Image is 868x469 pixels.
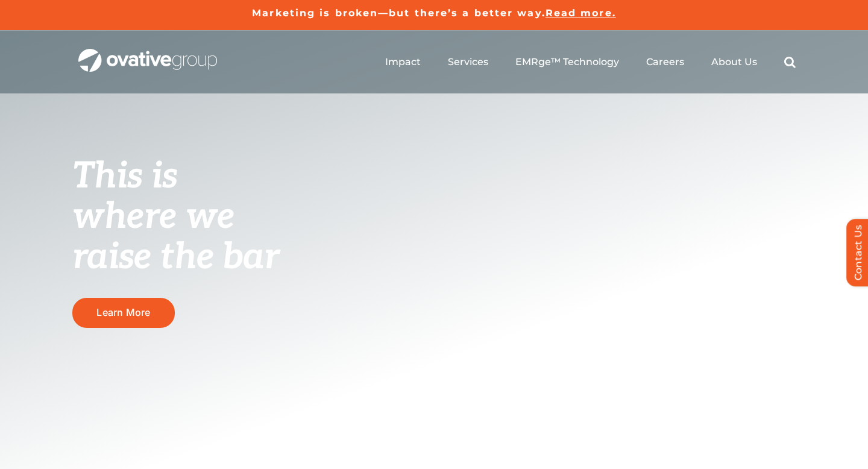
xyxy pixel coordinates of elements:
a: EMRge™ Technology [515,56,619,68]
span: Learn More [96,306,150,318]
a: Services [448,56,488,68]
a: Read more. [546,7,616,19]
span: where we raise the bar [72,195,279,279]
a: OG_Full_horizontal_WHT [78,48,217,59]
a: Careers [646,56,684,68]
a: Learn More [72,298,175,327]
a: About Us [711,56,757,68]
a: Search [784,56,796,68]
nav: Menu [385,43,796,81]
a: Impact [385,56,421,68]
span: This is [72,155,177,198]
a: Marketing is broken—but there’s a better way. [252,7,546,19]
